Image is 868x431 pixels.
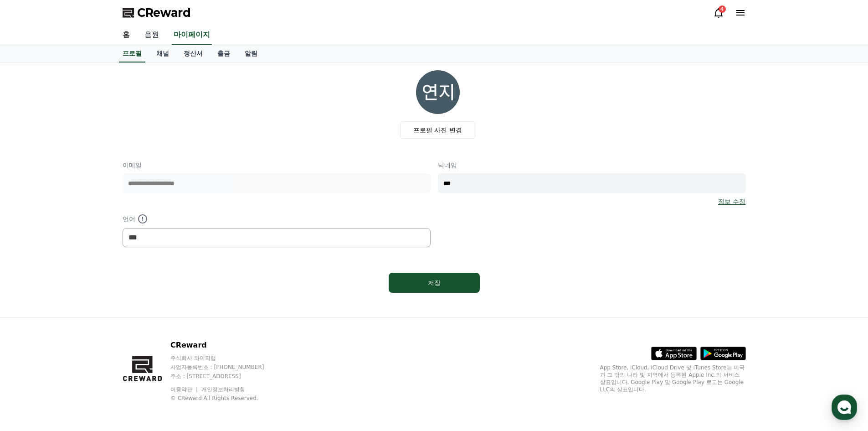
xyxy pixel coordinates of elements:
[400,121,475,139] label: 프로필 사진 변경
[210,45,237,62] a: 출금
[713,7,724,18] a: 4
[237,45,265,62] a: 알림
[719,5,726,13] div: 4
[170,386,199,393] a: 이용약관
[407,278,462,287] div: 저장
[170,363,282,371] p: 사업자등록번호 : [PHONE_NUMBER]
[137,26,166,45] a: 음원
[170,373,282,380] p: 주소 : [STREET_ADDRESS]
[141,303,152,310] span: 설정
[60,289,118,312] a: 대화
[170,354,282,362] p: 주식회사 와이피랩
[3,289,60,312] a: 홈
[118,289,175,312] a: 설정
[119,45,145,62] a: 프로필
[416,70,460,114] img: profile_image
[115,26,137,45] a: 홈
[29,303,34,310] span: 홈
[389,273,480,293] button: 저장
[170,395,282,402] p: © CReward All Rights Reserved.
[600,364,746,393] p: App Store, iCloud, iCloud Drive 및 iTunes Store는 미국과 그 밖의 나라 및 지역에서 등록된 Apple Inc.의 서비스 상표입니다. Goo...
[172,26,212,45] a: 마이페이지
[438,161,746,170] p: 닉네임
[201,386,245,393] a: 개인정보처리방침
[149,45,176,62] a: 채널
[83,303,94,311] span: 대화
[123,5,191,20] a: CReward
[170,340,282,351] p: CReward
[718,197,745,206] a: 정보 수정
[176,45,210,62] a: 정산서
[123,213,431,224] p: 언어
[123,161,431,170] p: 이메일
[137,5,191,20] span: CReward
